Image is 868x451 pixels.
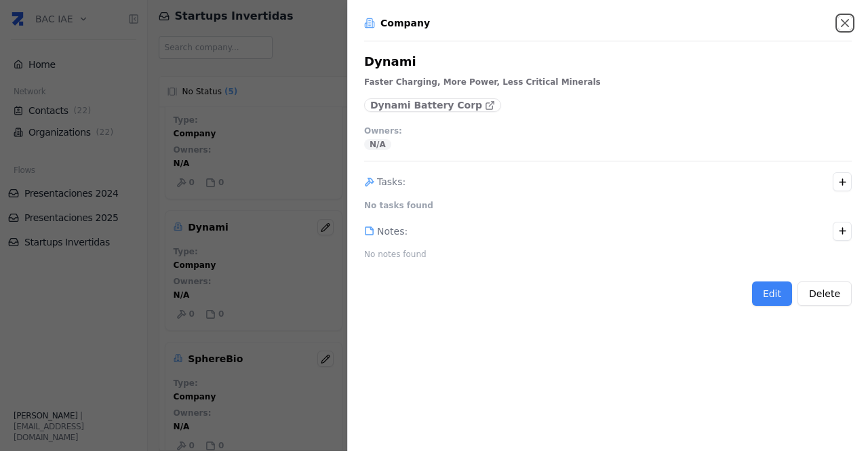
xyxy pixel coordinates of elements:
a: Dynami Battery Corp [364,98,501,112]
p: N/A [370,139,386,150]
p: No tasks found [364,200,433,211]
p: Faster Charging, More Power, Less Critical Minerals [364,77,601,87]
h2: Dynami [364,52,416,71]
button: Delete [797,281,852,306]
button: Edit [752,281,792,306]
p: No notes found [364,249,427,260]
p: Owners : [364,125,402,136]
p: Notes : [377,224,408,238]
p: Tasks : [377,175,406,189]
p: Company [380,16,430,30]
p: Dynami Battery Corp [370,98,482,112]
